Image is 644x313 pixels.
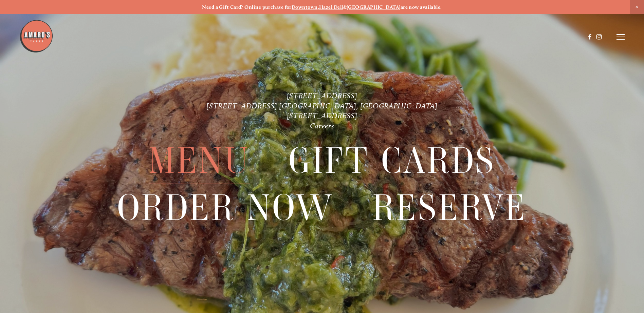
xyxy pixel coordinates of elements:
[149,138,250,184] span: Menu
[206,101,437,110] a: [STREET_ADDRESS] [GEOGRAPHIC_DATA], [GEOGRAPHIC_DATA]
[372,185,527,231] span: Reserve
[289,138,495,184] a: Gift Cards
[292,4,318,10] a: Downtown
[343,4,347,10] strong: &
[287,91,357,100] a: [STREET_ADDRESS]
[372,185,527,231] a: Reserve
[202,4,292,10] strong: Need a Gift Card? Online purchase for
[287,111,357,120] a: [STREET_ADDRESS]
[117,185,334,231] span: Order Now
[149,138,250,184] a: Menu
[289,138,495,184] span: Gift Cards
[347,4,401,10] a: [GEOGRAPHIC_DATA]
[310,121,334,130] a: Careers
[401,4,442,10] strong: are now available.
[318,4,319,10] strong: ,
[19,19,53,53] img: Amaro's Table
[319,4,343,10] a: Hazel Dell
[117,185,334,231] a: Order Now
